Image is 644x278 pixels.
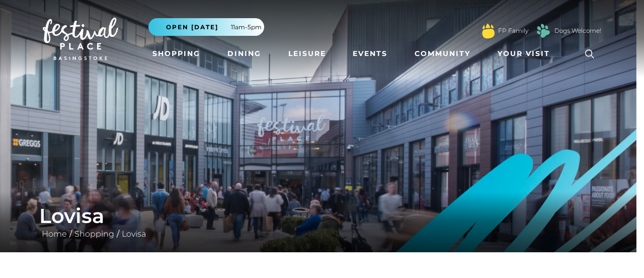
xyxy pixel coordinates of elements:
[498,26,528,35] a: FP Family
[148,18,264,36] button: Open [DATE] 11am-5pm
[43,18,118,60] img: Festival Place Logo
[166,23,218,32] span: Open [DATE]
[148,44,204,63] a: Shopping
[284,44,330,63] a: Leisure
[349,44,391,63] a: Events
[223,44,265,63] a: Dining
[231,23,262,32] span: 11am-5pm
[494,44,559,63] a: Your Visit
[554,26,601,35] a: Dogs Welcome!
[498,48,550,59] span: Your Visit
[411,44,474,63] a: Community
